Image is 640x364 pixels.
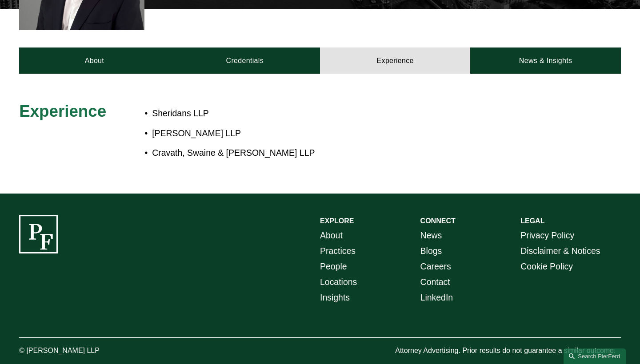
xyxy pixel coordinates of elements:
[420,259,451,274] a: Careers
[320,228,343,243] a: About
[320,274,357,290] a: Locations
[395,344,621,357] p: Attorney Advertising. Prior results do not guarantee a similar outcome.
[420,243,442,259] a: Blogs
[520,217,544,225] strong: LEGAL
[564,348,626,364] a: Search this site
[19,102,106,120] span: Experience
[152,126,545,141] p: [PERSON_NAME] LLP
[19,344,144,357] p: © [PERSON_NAME] LLP
[170,47,320,73] a: Credentials
[320,47,470,73] a: Experience
[420,228,442,243] a: News
[520,228,574,243] a: Privacy Policy
[320,243,356,259] a: Practices
[152,106,545,121] p: Sheridans LLP
[320,290,350,305] a: Insights
[420,290,453,305] a: LinkedIn
[320,259,347,274] a: People
[470,47,620,73] a: News & Insights
[19,47,169,73] a: About
[520,243,600,259] a: Disclaimer & Notices
[420,217,456,225] strong: CONNECT
[320,217,354,225] strong: EXPLORE
[420,274,450,290] a: Contact
[520,259,573,274] a: Cookie Policy
[152,145,545,161] p: Cravath, Swaine & [PERSON_NAME] LLP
